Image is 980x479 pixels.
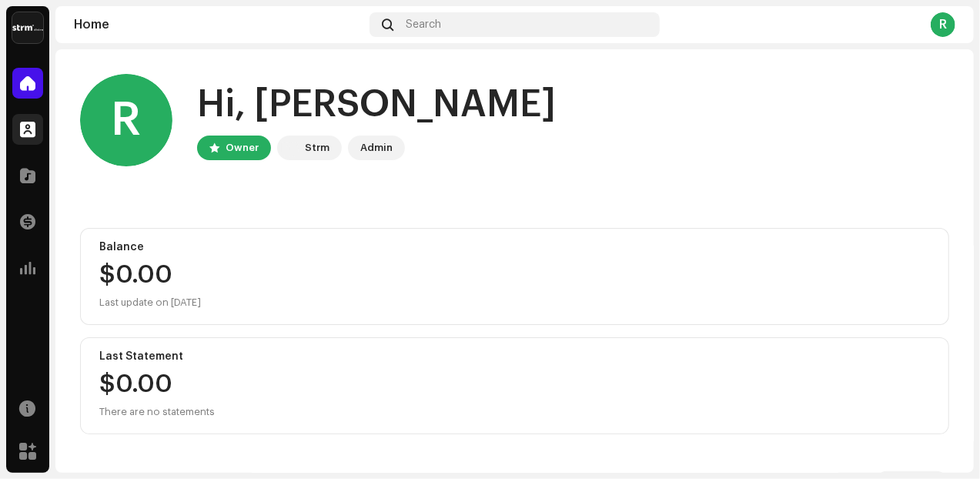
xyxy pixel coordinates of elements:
[360,139,393,157] div: Admin
[931,12,955,37] div: R
[305,139,329,157] div: Strm
[80,337,949,434] re-o-card-value: Last Statement
[99,403,215,421] div: There are no statements
[197,80,556,129] div: Hi, [PERSON_NAME]
[226,139,259,157] div: Owner
[280,139,299,157] img: 408b884b-546b-4518-8448-1008f9c76b02
[80,228,949,325] re-o-card-value: Balance
[12,12,43,43] img: 408b884b-546b-4518-8448-1008f9c76b02
[99,350,930,363] div: Last Statement
[99,241,930,253] div: Balance
[99,293,930,312] div: Last update on [DATE]
[406,18,441,31] span: Search
[80,74,172,166] div: R
[74,18,363,31] div: Home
